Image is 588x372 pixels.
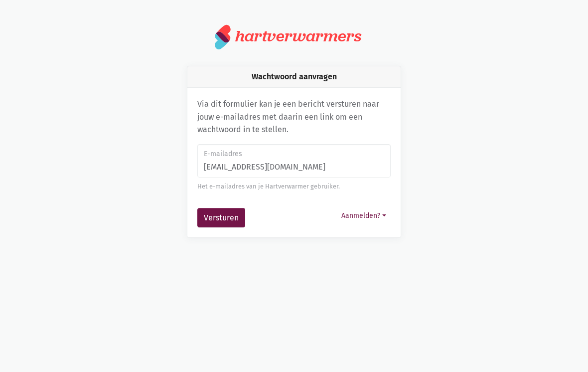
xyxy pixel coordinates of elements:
div: Het e-mailadres van je Hartverwarmer gebruiker. [197,182,391,191]
form: Wachtwoord aanvragen [197,144,391,228]
p: Via dit formulier kan je een bericht versturen naar jouw e-mailadres met daarin een link om een w... [197,98,391,136]
button: Aanmelden? [337,208,391,223]
button: Versturen [197,208,245,228]
label: E-mailadres [204,149,384,160]
div: hartverwarmers [235,27,361,45]
div: Wachtwoord aanvragen [187,66,401,88]
img: logo.svg [215,24,231,50]
a: hartverwarmers [215,24,373,50]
